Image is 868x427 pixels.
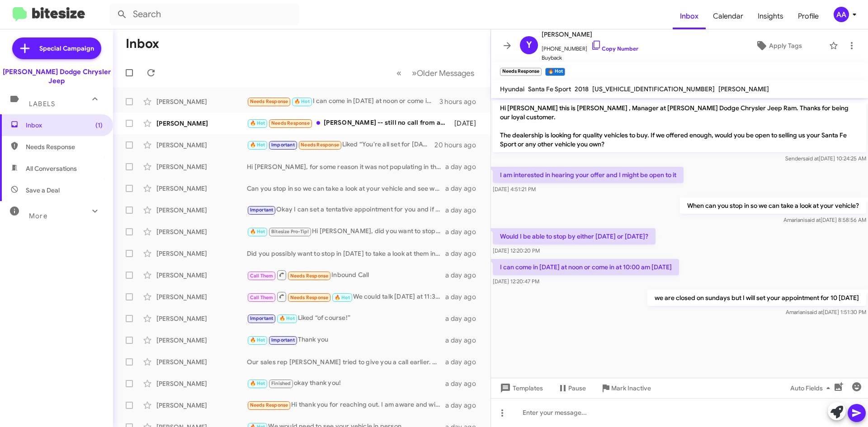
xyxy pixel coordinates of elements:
[445,184,483,193] div: a day ago
[493,278,539,285] span: [DATE] 12:20:47 PM
[156,97,247,106] div: [PERSON_NAME]
[491,380,550,396] button: Templates
[493,100,866,152] p: Hi [PERSON_NAME] this is [PERSON_NAME] , Manager at [PERSON_NAME] Dodge Chrysler Jeep Ram. Thanks...
[392,64,480,82] nav: Page navigation example
[247,118,450,128] div: [PERSON_NAME] -- still no call from anyone. [DATE] my car will have been in the shop, unusable, f...
[247,357,445,366] div: Our sales rep [PERSON_NAME] tried to give you a call earlier. He can be reached at [PHONE_NUMBER]
[29,212,47,220] span: More
[611,380,651,396] span: Mark Inactive
[550,380,593,396] button: Pause
[250,315,274,321] span: Important
[247,205,445,215] div: Okay I can set a tentative appointment for you and if anything changes just shoot me a text!
[439,97,483,106] div: 3 hours ago
[807,309,823,315] span: said at
[785,155,866,162] span: Sender [DATE] 10:24:25 AM
[493,228,656,244] p: Would I be able to stop by either [DATE] or [DATE]?
[126,37,159,51] h1: Inbox
[247,96,439,107] div: I can come in [DATE] at noon or come in at 10:00 am [DATE]
[500,68,542,76] small: Needs Response
[493,259,679,275] p: I can come in [DATE] at noon or come in at 10:00 am [DATE]
[279,315,295,321] span: 🔥 Hot
[26,121,103,130] span: Inbox
[156,336,247,345] div: [PERSON_NAME]
[12,38,101,59] a: Special Campaign
[247,140,434,150] div: Liked “You're all set for [DATE] at 5! please ask for [PERSON_NAME] when you come in”
[803,155,819,162] span: said at
[593,380,658,396] button: Mark Inactive
[750,3,791,29] span: Insights
[680,197,866,214] p: When can you stop in so we can take a look at your vehicle?
[732,38,825,54] button: Apply Tags
[247,400,445,410] div: Hi thank you for reaching out. I am aware and will be turning the car in at the end as I no longe...
[250,229,265,235] span: 🔥 Hot
[417,68,474,78] span: Older Messages
[412,67,417,79] span: »
[247,249,445,258] div: Did you possibly want to stop in [DATE] to take a look at them in person?
[156,357,247,366] div: [PERSON_NAME]
[250,120,265,126] span: 🔥 Hot
[250,273,274,279] span: Call Them
[271,380,291,386] span: Finished
[247,269,445,281] div: Inbound Call
[247,335,445,345] div: Thank you
[26,142,103,151] span: Needs Response
[445,271,483,280] div: a day ago
[445,357,483,366] div: a day ago
[247,291,445,302] div: We could talk [DATE] at 11:30 to discuss options.
[575,85,589,93] span: 2018
[26,186,60,195] span: Save a Deal
[250,142,265,148] span: 🔥 Hot
[434,141,483,150] div: 20 hours ago
[769,38,802,54] span: Apply Tags
[592,85,715,93] span: [US_VEHICLE_IDENTIFICATION_NUMBER]
[445,314,483,323] div: a day ago
[290,295,329,300] span: Needs Response
[542,29,638,40] span: [PERSON_NAME]
[542,40,638,53] span: [PHONE_NUMBER]
[335,295,350,300] span: 🔥 Hot
[826,7,858,22] button: AA
[250,99,288,104] span: Needs Response
[301,142,339,148] span: Needs Response
[247,184,445,193] div: Can you stop in so we can take a look at your vehicle and see what we can do?
[718,85,769,93] span: [PERSON_NAME]
[445,162,483,171] div: a day ago
[591,45,638,52] a: Copy Number
[450,119,483,128] div: [DATE]
[790,380,834,396] span: Auto Fields
[271,142,295,148] span: Important
[250,337,265,343] span: 🔥 Hot
[791,3,826,29] a: Profile
[706,3,750,29] span: Calendar
[500,85,524,93] span: Hyundai
[647,290,866,306] p: we are closed on sundays but I will set your appointment for 10 [DATE]
[109,4,299,25] input: Search
[445,401,483,410] div: a day ago
[156,379,247,388] div: [PERSON_NAME]
[247,378,445,389] div: okay thank you!
[156,162,247,171] div: [PERSON_NAME]
[294,99,310,104] span: 🔥 Hot
[156,271,247,280] div: [PERSON_NAME]
[445,227,483,236] div: a day ago
[156,249,247,258] div: [PERSON_NAME]
[493,186,536,192] span: [DATE] 4:51:21 PM
[250,295,274,300] span: Call Them
[542,53,638,62] span: Buyback
[673,3,706,29] span: Inbox
[526,38,532,52] span: Y
[156,401,247,410] div: [PERSON_NAME]
[834,7,849,22] div: AA
[250,380,265,386] span: 🔥 Hot
[271,337,295,343] span: Important
[805,216,821,223] span: said at
[250,402,288,408] span: Needs Response
[493,247,540,254] span: [DATE] 12:20:20 PM
[568,380,586,396] span: Pause
[29,100,55,108] span: Labels
[271,120,310,126] span: Needs Response
[783,380,841,396] button: Auto Fields
[156,184,247,193] div: [PERSON_NAME]
[528,85,571,93] span: Santa Fe Sport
